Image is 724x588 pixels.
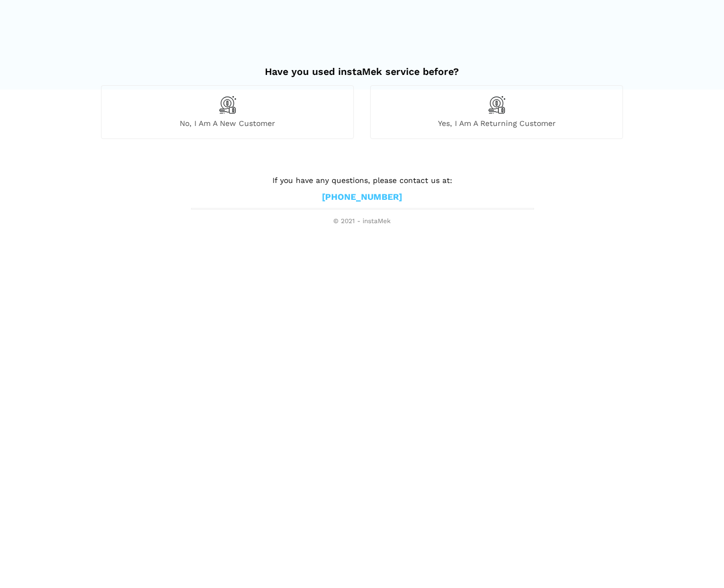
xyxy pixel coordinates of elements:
[101,118,353,128] span: No, I am a new customer
[101,55,623,78] h2: Have you used instaMek service before?
[191,217,533,226] span: © 2021 - instaMek
[371,118,623,128] span: Yes, I am a returning customer
[191,174,533,186] p: If you have any questions, please contact us at:
[322,192,402,203] a: [PHONE_NUMBER]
